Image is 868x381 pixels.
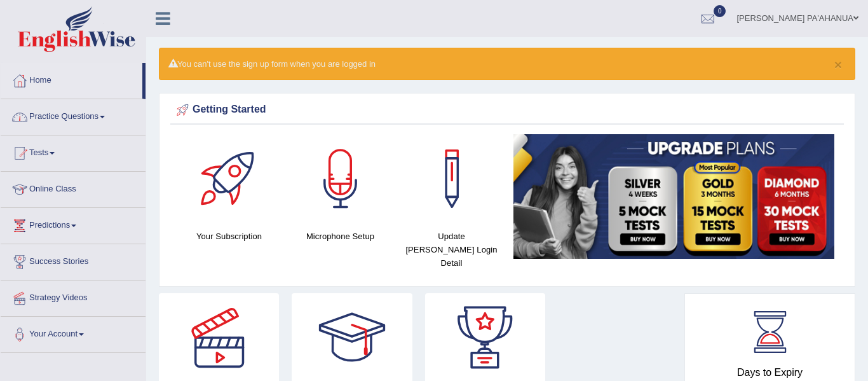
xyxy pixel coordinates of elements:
div: Getting Started [173,100,841,120]
a: Tests [1,135,146,167]
img: small5.jpg [513,134,834,258]
button: × [834,58,842,71]
h4: Your Subscription [180,230,278,243]
a: Your Account [1,317,146,349]
a: Practice Questions [1,99,146,131]
h4: Microphone Setup [291,230,390,243]
span: 0 [714,5,726,17]
h4: Days to Expiry [699,367,841,378]
h4: Update [PERSON_NAME] Login Detail [402,230,501,270]
a: Predictions [1,208,146,240]
a: Strategy Videos [1,281,146,312]
a: Online Class [1,172,146,204]
a: Success Stories [1,244,146,276]
div: You can't use the sign up form when you are logged in [159,48,855,80]
a: Home [1,63,142,95]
